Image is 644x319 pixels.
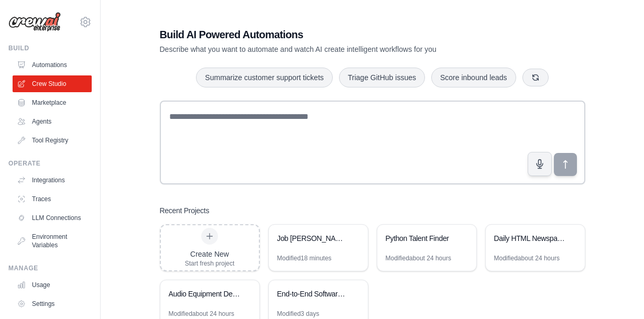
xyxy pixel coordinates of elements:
[386,254,451,262] div: Modified about 24 hours
[13,210,92,226] a: LLM Connections
[13,295,92,312] a: Settings
[277,233,349,244] div: Job [PERSON_NAME] Automation System
[8,44,92,52] div: Build
[277,310,320,318] div: Modified 3 days
[494,233,566,244] div: Daily HTML Newspaper Generator
[185,259,235,268] div: Start fresh project
[169,289,241,299] div: Audio Equipment Deal Finder
[13,113,92,130] a: Agents
[13,94,92,111] a: Marketplace
[13,172,92,189] a: Integrations
[431,68,516,87] button: Score inbound leads
[528,152,552,176] button: Click to speak your automation idea
[8,12,61,32] img: Logo
[160,27,512,42] h1: Build AI Powered Automations
[13,57,92,73] a: Automations
[13,132,92,149] a: Tool Registry
[386,233,457,244] div: Python Talent Finder
[277,289,349,299] div: End-to-End Software Development Pipeline
[13,191,92,207] a: Traces
[185,249,235,259] div: Create New
[13,75,92,92] a: Crew Studio
[196,68,332,87] button: Summarize customer support tickets
[13,228,92,254] a: Environment Variables
[522,69,549,86] button: Get new suggestions
[8,264,92,272] div: Manage
[494,254,560,262] div: Modified about 24 hours
[169,310,234,318] div: Modified about 24 hours
[339,68,425,87] button: Triage GitHub issues
[8,159,92,168] div: Operate
[13,277,92,293] a: Usage
[160,205,210,216] h3: Recent Projects
[160,44,512,54] p: Describe what you want to automate and watch AI create intelligent workflows for you
[277,254,332,262] div: Modified 18 minutes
